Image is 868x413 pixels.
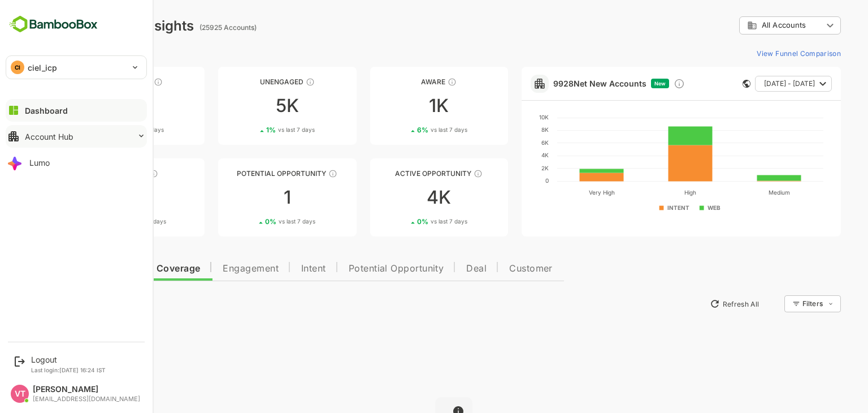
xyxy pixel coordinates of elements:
div: All Accounts [708,20,783,31]
span: vs last 7 days [88,126,124,134]
div: Aware [331,78,468,86]
div: These accounts have not shown enough engagement and need nurturing [266,78,275,87]
button: [DATE] - [DATE] [715,76,792,92]
div: Discover new ICP-fit accounts showing engagement — via intent surges, anonymous website visits, L... [634,78,645,89]
div: This card does not support filter and segments [703,80,711,88]
div: 74 [27,188,165,206]
span: All Accounts [722,21,766,29]
span: Potential Opportunity [309,264,405,273]
div: Account Hub [25,132,73,141]
div: 16K [27,97,165,115]
text: 2K [502,165,509,171]
span: vs last 7 days [391,126,428,134]
div: 4K [331,188,468,206]
div: [EMAIL_ADDRESS][DOMAIN_NAME] [33,395,140,403]
span: [DATE] - [DATE] [724,76,775,91]
div: Dashboard Insights [27,18,154,34]
p: Last login: [DATE] 16:24 IST [31,367,106,373]
div: [PERSON_NAME] [33,385,140,394]
button: Refresh All [665,295,724,313]
span: Intent [262,264,287,273]
a: AwareThese accounts have just entered the buying cycle and need further nurturing1K6%vs last 7 days [331,67,468,145]
button: Account Hub [6,125,147,148]
text: 10K [500,114,509,121]
div: Logout [31,355,106,364]
a: EngagedThese accounts are warm, further nurturing would qualify them to MQAs7440%vs last 7 days [27,158,165,236]
div: Unreached [27,78,165,86]
a: UnengagedThese accounts have not shown enough engagement and need nurturing5K1%vs last 7 days [179,67,316,145]
div: These accounts are MQAs and can be passed on to Inside Sales [289,169,298,178]
div: VT [11,385,29,403]
text: 6K [502,139,509,146]
a: UnreachedThese accounts have not been engaged with for a defined time period16K0%vs last 7 days [27,67,165,145]
div: Filters [762,294,801,314]
text: Very High [549,189,575,196]
div: Filters [763,299,783,308]
text: High [645,189,657,196]
span: vs last 7 days [391,217,428,226]
div: 40 % [72,217,127,226]
img: BambooboxFullLogoMark.5f36c76dfaba33ec1ec1367b70bb1252.svg [6,14,101,35]
div: 0 % [225,217,276,226]
div: Unengaged [179,78,316,86]
div: 0 % [377,217,428,226]
span: Customer [470,264,513,273]
p: ciel_icp [28,62,57,74]
div: Engaged [27,169,165,178]
div: 6 % [377,126,428,134]
text: Medium [728,189,750,196]
div: Lumo [29,158,50,167]
div: 1 % [227,126,275,134]
div: 0 % [74,126,124,134]
div: These accounts have open opportunities which might be at any of the Sales Stages [434,169,443,178]
span: New [615,80,626,87]
span: Data Quality and Coverage [38,264,160,273]
span: vs last 7 days [239,217,276,226]
button: New Insights [27,294,110,314]
text: 8K [502,126,509,133]
div: These accounts are warm, further nurturing would qualify them to MQAs [110,169,119,178]
div: These accounts have just entered the buying cycle and need further nurturing [408,78,417,87]
div: These accounts have not been engaged with for a defined time period [114,78,123,87]
div: 1 [179,188,316,206]
span: Deal [427,264,447,273]
button: Lumo [6,151,147,174]
div: Dashboard [25,106,68,115]
div: Potential Opportunity [179,169,316,178]
ag: (25925 Accounts) [160,23,220,32]
span: vs last 7 days [238,126,275,134]
div: Active Opportunity [331,169,468,178]
a: Active OpportunityThese accounts have open opportunities which might be at any of the Sales Stage... [331,158,468,236]
div: 1K [331,97,468,115]
span: Engagement [183,264,239,273]
a: Potential OpportunityThese accounts are MQAs and can be passed on to Inside Sales10%vs last 7 days [179,158,316,236]
a: 9928Net New Accounts [514,79,607,88]
button: View Funnel Comparison [713,44,801,62]
div: CI [11,61,24,74]
div: CIciel_icp [6,56,146,79]
span: vs last 7 days [90,217,127,226]
text: 4K [502,152,509,158]
text: 0 [506,177,509,184]
div: 5K [179,97,316,115]
button: Dashboard [6,99,147,122]
div: All Accounts [700,15,801,37]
